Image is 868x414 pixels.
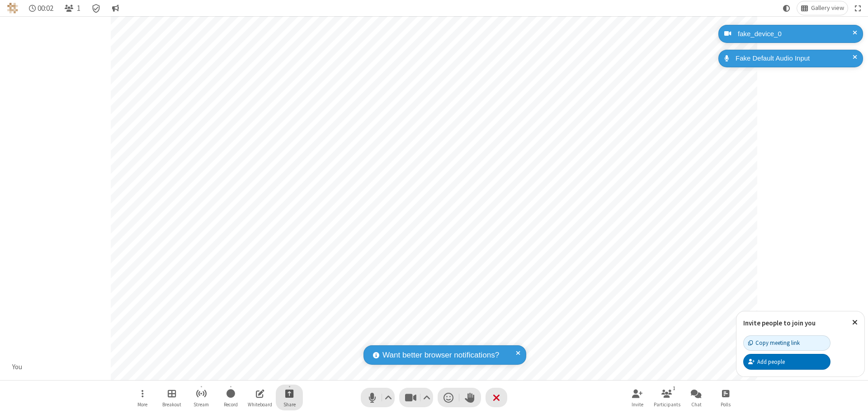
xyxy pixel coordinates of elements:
[399,388,433,407] button: Stop video (⌘+Shift+V)
[683,385,710,410] button: Open chat
[632,402,643,407] span: Invite
[438,388,459,407] button: Send a reaction
[246,385,274,410] button: Open shared whiteboard
[9,362,26,372] div: You
[108,1,123,15] button: Conversation
[851,1,865,15] button: Fullscreen
[779,1,794,15] button: Using system theme
[129,385,156,410] button: Open menu
[732,53,856,64] div: Fake Default Audio Input
[735,29,856,39] div: fake_device_0
[188,385,215,410] button: Start streaming
[248,402,272,407] span: Whiteboard
[486,388,507,407] button: End or leave meeting
[283,402,296,407] span: Share
[459,388,481,407] button: Raise hand
[158,385,185,410] button: Manage Breakout Rooms
[88,1,105,15] div: Meeting details Encryption enabled
[670,384,678,392] div: 1
[7,3,18,14] img: QA Selenium DO NOT DELETE OR CHANGE
[691,402,702,407] span: Chat
[748,339,800,347] div: Copy meeting link
[721,402,731,407] span: Polls
[624,385,651,410] button: Invite participants (⌘+Shift+I)
[361,388,395,407] button: Mute (⌘+Shift+A)
[162,402,181,407] span: Breakout
[743,319,816,327] label: Invite people to join you
[276,385,303,410] button: Start sharing
[743,335,830,351] button: Copy meeting link
[811,5,844,12] span: Gallery view
[382,349,499,361] span: Want better browser notifications?
[193,402,209,407] span: Stream
[38,4,53,13] span: 00:02
[797,1,848,15] button: Change layout
[224,402,238,407] span: Record
[217,385,244,410] button: Start recording
[382,388,395,407] button: Audio settings
[654,402,680,407] span: Participants
[845,311,864,334] button: Close popover
[137,402,147,407] span: More
[421,388,433,407] button: Video setting
[25,1,57,15] div: Timer
[712,385,739,410] button: Open poll
[743,354,830,369] button: Add people
[61,1,84,15] button: Open participant list
[77,4,80,13] span: 1
[653,385,680,410] button: Open participant list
